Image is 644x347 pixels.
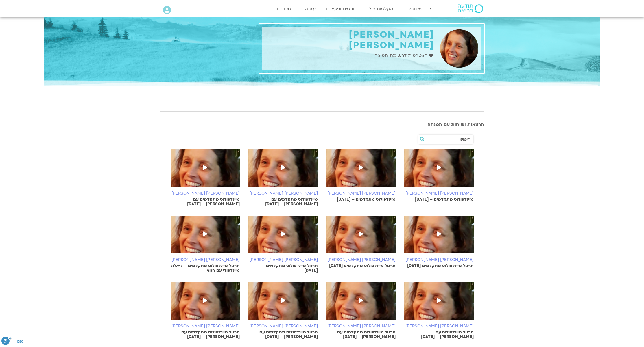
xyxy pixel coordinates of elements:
p: מיינדפולנס מתקדמים עם [PERSON_NAME] – [DATE] [248,197,318,206]
p: מיינדפולנס מתקדמים עם [PERSON_NAME] – [DATE] [171,197,240,206]
a: [PERSON_NAME] [PERSON_NAME] תרגול מיינדפולנס מתקדמים [DATE] [326,216,396,268]
h6: [PERSON_NAME] [PERSON_NAME] [248,191,318,196]
a: [PERSON_NAME] [PERSON_NAME] תרגול מיינדפולנס מתקדמים [DATE] [404,216,474,268]
a: [PERSON_NAME] [PERSON_NAME] תרגול מיינדפולנס מתקדמים עם [PERSON_NAME] – [DATE] [171,282,240,339]
a: [PERSON_NAME] [PERSON_NAME] תרגול מיינדפולנס מתקדמים – דיאלוג מיינדפולי עם הגוף [171,216,240,273]
h3: הרצאות ושיחות עם המנחה [160,122,484,127]
h1: [PERSON_NAME] [PERSON_NAME] [265,29,434,51]
p: תרגול מיינדפולנס מתקדמים עם [PERSON_NAME] – [DATE] [326,330,396,339]
a: הצטרפות לרשימת תפוצה [374,52,434,59]
img: %D7%A1%D7%99%D7%92%D7%9C-%D7%91%D7%99%D7%A8%D7%9F-%D7%90%D7%91%D7%95%D7%97%D7%A6%D7%99%D7%A8%D7%9... [404,216,474,259]
img: %D7%A1%D7%99%D7%92%D7%9C-%D7%91%D7%99%D7%A8%D7%9F-%D7%90%D7%91%D7%95%D7%97%D7%A6%D7%99%D7%A8%D7%9... [171,149,240,193]
h6: [PERSON_NAME] [PERSON_NAME] [248,258,318,262]
input: חיפוש [427,135,470,144]
h6: [PERSON_NAME] [PERSON_NAME] [326,191,396,196]
a: תמכו בנו [274,3,298,14]
img: %D7%A1%D7%99%D7%92%D7%9C-%D7%91%D7%99%D7%A8%D7%9F-%D7%90%D7%91%D7%95%D7%97%D7%A6%D7%99%D7%A8%D7%9... [248,216,318,259]
a: ההקלטות שלי [365,3,399,14]
a: לוח שידורים [404,3,434,14]
img: %D7%A1%D7%99%D7%92%D7%9C-%D7%91%D7%99%D7%A8%D7%9F-%D7%90%D7%91%D7%95%D7%97%D7%A6%D7%99%D7%A8%D7%9... [404,282,474,325]
h6: [PERSON_NAME] [PERSON_NAME] [404,324,474,329]
h6: [PERSON_NAME] [PERSON_NAME] [248,324,318,329]
a: [PERSON_NAME] [PERSON_NAME] מיינדפולנס מתקדמים – [DATE] [326,149,396,202]
img: %D7%A1%D7%99%D7%92%D7%9C-%D7%91%D7%99%D7%A8%D7%9F-%D7%90%D7%91%D7%95%D7%97%D7%A6%D7%99%D7%A8%D7%9... [404,149,474,193]
h6: [PERSON_NAME] [PERSON_NAME] [404,258,474,262]
p: תרגול מיינדפולנס מתקדמים [DATE] [404,264,474,268]
img: %D7%A1%D7%99%D7%92%D7%9C-%D7%91%D7%99%D7%A8%D7%9F-%D7%90%D7%91%D7%95%D7%97%D7%A6%D7%99%D7%A8%D7%9... [326,149,396,193]
p: תרגול מיינדפולנס מתקדמים – [DATE] [248,264,318,273]
a: קורסים ופעילות [323,3,360,14]
a: עזרה [302,3,319,14]
img: %D7%A1%D7%99%D7%92%D7%9C-%D7%91%D7%99%D7%A8%D7%9F-%D7%90%D7%91%D7%95%D7%97%D7%A6%D7%99%D7%A8%D7%9... [326,282,396,325]
a: [PERSON_NAME] [PERSON_NAME] תרגול מיינדפולנס עם [PERSON_NAME] – [DATE] [404,282,474,339]
img: %D7%A1%D7%99%D7%92%D7%9C-%D7%91%D7%99%D7%A8%D7%9F-%D7%90%D7%91%D7%95%D7%97%D7%A6%D7%99%D7%A8%D7%9... [248,149,318,193]
span: הצטרפות לרשימת תפוצה [374,52,429,59]
p: מיינדפולנס מתקדמים – [DATE] [404,197,474,202]
p: תרגול מיינדפולנס מתקדמים עם [PERSON_NAME] – [DATE] [171,330,240,339]
h6: [PERSON_NAME] [PERSON_NAME] [326,324,396,329]
img: %D7%A1%D7%99%D7%92%D7%9C-%D7%91%D7%99%D7%A8%D7%9F-%D7%90%D7%91%D7%95%D7%97%D7%A6%D7%99%D7%A8%D7%9... [171,282,240,325]
a: [PERSON_NAME] [PERSON_NAME] תרגול מיינדפולנס מתקדמים – [DATE] [248,216,318,273]
img: %D7%A1%D7%99%D7%92%D7%9C-%D7%91%D7%99%D7%A8%D7%9F-%D7%90%D7%91%D7%95%D7%97%D7%A6%D7%99%D7%A8%D7%9... [326,216,396,259]
a: [PERSON_NAME] [PERSON_NAME] מיינדפולנס מתקדמים עם [PERSON_NAME] – [DATE] [171,149,240,206]
h6: [PERSON_NAME] [PERSON_NAME] [171,324,240,329]
img: %D7%A1%D7%99%D7%92%D7%9C-%D7%91%D7%99%D7%A8%D7%9F-%D7%90%D7%91%D7%95%D7%97%D7%A6%D7%99%D7%A8%D7%9... [248,282,318,325]
h6: [PERSON_NAME] [PERSON_NAME] [171,191,240,196]
p: תרגול מיינדפולנס מתקדמים – דיאלוג מיינדפולי עם הגוף [171,264,240,273]
a: [PERSON_NAME] [PERSON_NAME] תרגול מיינדפולנס מתקדמים עם [PERSON_NAME] – [DATE] [248,282,318,339]
h6: [PERSON_NAME] [PERSON_NAME] [404,191,474,196]
h6: [PERSON_NAME] [PERSON_NAME] [326,258,396,262]
a: [PERSON_NAME] [PERSON_NAME] תרגול מיינדפולנס מתקדמים עם [PERSON_NAME] – [DATE] [326,282,396,339]
img: תודעה בריאה [458,4,483,13]
a: [PERSON_NAME] [PERSON_NAME] מיינדפולנס מתקדמים – [DATE] [404,149,474,202]
p: תרגול מיינדפולנס מתקדמים עם [PERSON_NAME] – [DATE] [248,330,318,339]
p: מיינדפולנס מתקדמים – [DATE] [326,197,396,202]
p: תרגול מיינדפולנס עם [PERSON_NAME] – [DATE] [404,330,474,339]
img: %D7%A1%D7%99%D7%92%D7%9C-%D7%91%D7%99%D7%A8%D7%9F-%D7%90%D7%91%D7%95%D7%97%D7%A6%D7%99%D7%A8%D7%9... [171,216,240,259]
h6: [PERSON_NAME] [PERSON_NAME] [171,258,240,262]
p: תרגול מיינדפולנס מתקדמים [DATE] [326,264,396,268]
a: [PERSON_NAME] [PERSON_NAME] מיינדפולנס מתקדמים עם [PERSON_NAME] – [DATE] [248,149,318,206]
